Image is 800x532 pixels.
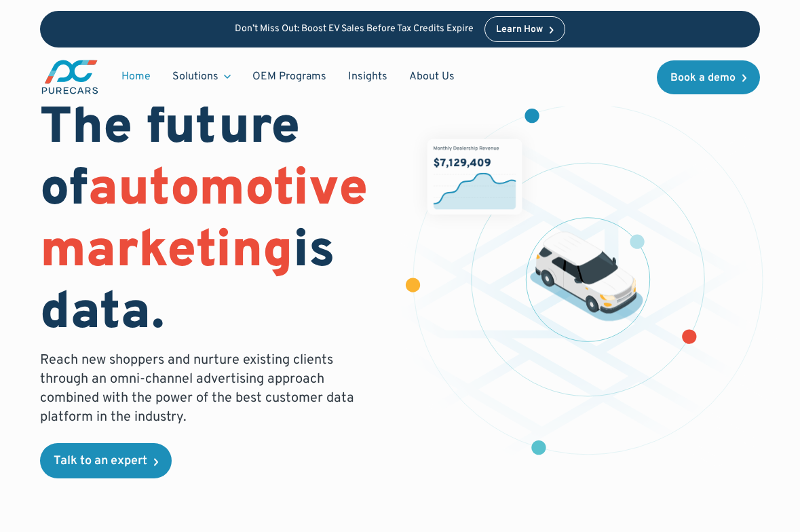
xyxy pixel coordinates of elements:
img: purecars logo [40,58,100,96]
a: Home [111,64,161,90]
div: Solutions [161,64,242,90]
a: Book a demo [657,60,760,94]
span: automotive marketing [40,158,368,285]
div: Book a demo [670,73,736,83]
a: Talk to an expert [40,443,172,478]
a: Insights [337,64,398,90]
p: Don’t Miss Out: Boost EV Sales Before Tax Credits Expire [235,24,474,35]
a: OEM Programs [242,64,337,90]
p: Reach new shoppers and nurture existing clients through an omni-channel advertising approach comb... [40,351,384,427]
a: main [40,58,100,96]
a: Learn How [484,16,565,42]
div: Talk to an expert [54,455,147,468]
img: illustration of a vehicle [530,231,643,321]
img: chart showing monthly dealership revenue of $7m [427,139,522,215]
div: Solutions [172,69,218,84]
h1: The future of is data. [40,98,384,346]
a: About Us [398,64,465,90]
div: Learn How [496,25,543,35]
